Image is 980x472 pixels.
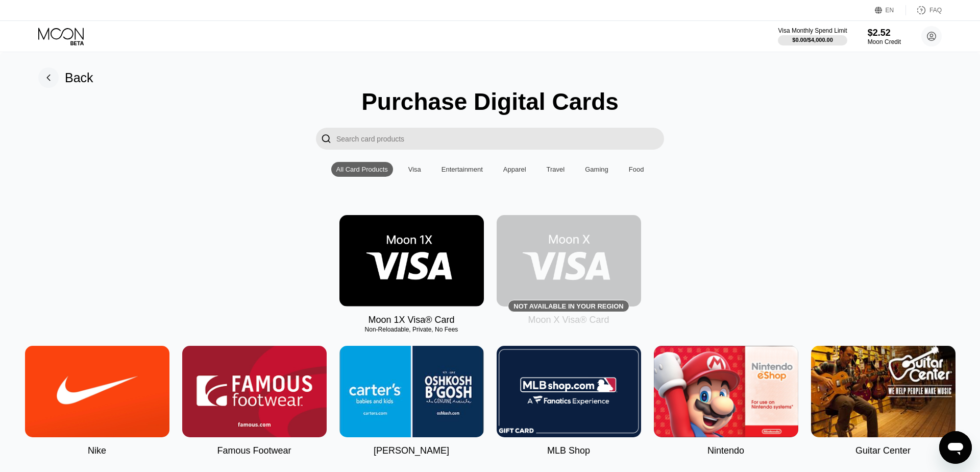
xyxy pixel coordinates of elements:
div: Visa Monthly Spend Limit$0.00/$4,000.00 [778,27,847,45]
div: Back [38,67,93,88]
iframe: Button to launch messaging window [939,431,972,464]
div: MLB Shop [547,445,590,456]
div: [PERSON_NAME] [374,445,449,456]
div: Entertainment [436,162,488,177]
div: FAQ [929,7,942,14]
div: Visa Monthly Spend Limit [778,27,847,34]
div: Gaming [580,162,614,177]
div: Not available in your region [497,215,641,306]
div: All Card Products [336,166,388,173]
div: Famous Footwear [217,445,291,456]
div: FAQ [906,5,942,15]
div: Visa [408,166,421,173]
div: Apparel [498,162,531,177]
div:  [321,133,331,145]
div: Food [624,162,649,177]
div: Apparel [503,166,526,173]
div: Visa [403,162,426,177]
div: Moon X Visa® Card [528,315,609,325]
div: $2.52 [868,28,901,38]
div:  [316,128,336,150]
div: Moon Credit [868,38,901,45]
div: Back [65,70,93,85]
input: Search card products [336,128,664,150]
div: Moon 1X Visa® Card [368,315,454,325]
div: EN [886,7,894,14]
div: Purchase Digital Cards [361,88,619,115]
div: EN [875,5,906,15]
div: All Card Products [331,162,393,177]
div: $2.52Moon Credit [868,28,901,45]
div: Entertainment [442,166,483,173]
div: Guitar Center [855,445,911,456]
div: Gaming [585,166,608,173]
div: Food [629,166,644,173]
div: Nike [88,445,106,456]
div: $0.00 / $4,000.00 [792,37,833,43]
div: Travel [542,162,570,177]
div: Travel [547,166,565,173]
div: Nintendo [707,445,744,456]
div: Not available in your region [513,302,623,310]
div: Non-Reloadable, Private, No Fees [339,326,484,333]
